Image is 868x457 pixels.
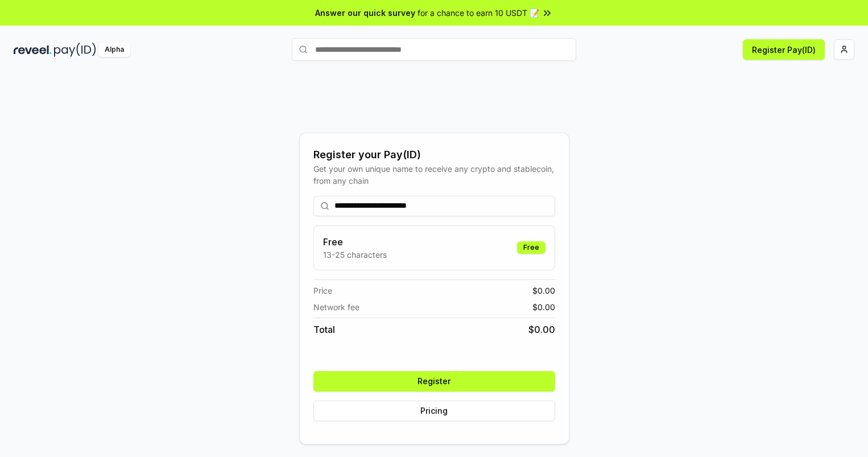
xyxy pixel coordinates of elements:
[313,301,359,313] span: Network fee
[313,401,555,421] button: Pricing
[323,235,387,249] h3: Free
[313,163,555,187] div: Get your own unique name to receive any crypto and stablecoin, from any chain
[313,147,555,163] div: Register your Pay(ID)
[98,43,130,57] div: Alpha
[528,323,555,336] span: $ 0.00
[315,7,415,19] span: Answer our quick survey
[532,285,555,297] span: $ 0.00
[313,323,335,336] span: Total
[517,241,545,254] div: Free
[54,43,96,57] img: pay_id
[313,285,332,297] span: Price
[323,249,387,261] p: 13-25 characters
[743,39,825,60] button: Register Pay(ID)
[313,371,555,392] button: Register
[532,301,555,313] span: $ 0.00
[14,43,52,57] img: reveel_dark
[418,7,539,19] span: for a chance to earn 10 USDT 📝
